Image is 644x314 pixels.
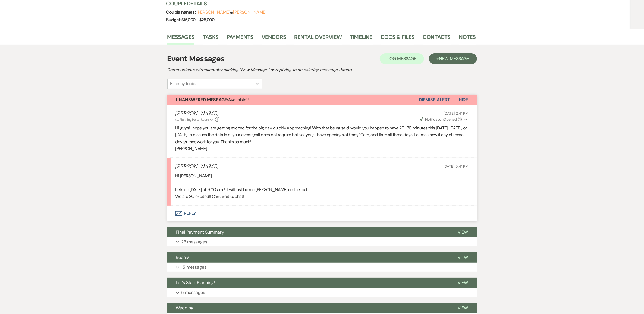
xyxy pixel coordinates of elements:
button: 15 messages [167,263,477,272]
span: Couple names: [166,9,197,15]
button: Reply [167,206,477,221]
a: Tasks [203,33,218,45]
span: to: Planning Portal Users [175,117,209,122]
button: Final Payment Summary [167,227,449,237]
span: Budget: [166,17,182,23]
span: [DATE] 2:41 PM [444,111,469,116]
button: View [449,303,477,313]
button: Dismiss Alert [419,95,450,105]
button: to: Planning Portal Users [175,117,214,122]
button: Rooms [167,252,449,263]
span: Wedding [176,305,194,311]
h5: [PERSON_NAME] [175,163,219,170]
button: View [449,252,477,263]
span: New Message [439,56,469,61]
span: & [197,10,267,15]
span: Available? [176,97,249,102]
p: 15 messages [181,264,207,271]
button: Hide [450,95,477,105]
a: Messages [167,33,195,45]
a: Timeline [350,33,373,45]
span: Rooms [176,254,190,260]
a: Vendors [262,33,286,45]
button: View [449,278,477,288]
button: NotificationOpened (1) [419,117,469,122]
button: 23 messages [167,237,477,247]
p: Hi guys! I hope you are getting excited for the big day quickly approaching! With that being said... [175,125,469,145]
strong: ( 1 ) [458,117,462,122]
button: Wedding [167,303,449,313]
button: 5 messages [167,288,477,297]
p: [PERSON_NAME] [175,145,469,152]
span: Log Message [387,56,416,61]
h2: Communicate with clients by clicking "New Message" or replying to an existing message thread. [167,67,477,73]
span: View [458,305,468,311]
p: Hi [PERSON_NAME]! [175,172,469,179]
a: Notes [459,33,476,45]
strong: Unanswered Message: [176,97,228,102]
a: Rental Overview [294,33,342,45]
span: [DATE] 5:41 PM [443,164,469,169]
div: Filter by topics... [170,80,199,87]
a: Payments [227,33,253,45]
button: [PERSON_NAME] [197,10,230,14]
button: Unanswered Message:Available? [167,95,419,105]
span: Let's Start Planning! [176,280,215,285]
p: 5 messages [181,289,205,296]
button: View [449,227,477,237]
a: Docs & Files [381,33,414,45]
button: +New Message [429,53,477,64]
span: Notification [425,117,443,122]
p: Lets do [DATE] at 9:00 am ! It will just be me [PERSON_NAME] on the call. [175,186,469,193]
button: Let's Start Planning! [167,278,449,288]
button: [PERSON_NAME] [233,10,267,14]
span: Final Payment Summary [176,229,224,235]
span: View [458,229,468,235]
h1: Event Messages [167,53,225,64]
span: View [458,280,468,285]
span: $15,000 - $25,000 [181,17,214,23]
h5: [PERSON_NAME] [175,110,220,117]
span: Opened [420,117,462,122]
button: Log Message [380,53,424,64]
a: Contacts [423,33,451,45]
span: View [458,254,468,260]
p: We are SO excited!! Cant wait to chat! [175,193,469,200]
p: 23 messages [181,238,208,245]
span: Hide [459,97,468,102]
